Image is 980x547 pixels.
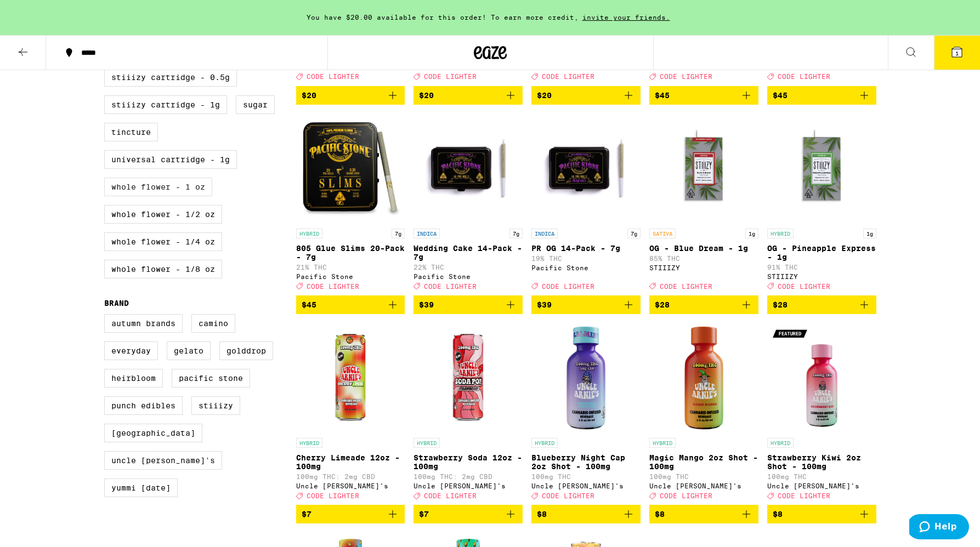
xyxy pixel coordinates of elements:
[767,323,876,432] img: Uncle Arnie's - Strawberry Kiwi 2oz Shot - 100mg
[413,295,523,314] button: Add to bag
[413,273,523,280] div: Pacific Stone
[424,492,477,499] span: CODE LIGHTER
[537,300,552,309] span: $39
[660,283,712,290] span: CODE LIGHTER
[542,73,594,81] span: CODE LIGHTER
[531,323,641,432] img: Uncle Arnie's - Blueberry Night Cap 2oz Shot - 100mg
[104,369,163,388] label: Heirbloom
[531,86,641,105] button: Add to bag
[296,264,405,271] p: 21% THC
[531,264,641,271] div: Pacific Stone
[167,341,211,360] label: Gelato
[392,229,405,238] p: 7g
[191,314,235,333] label: Camino
[104,341,158,360] label: Everyday
[655,91,670,100] span: $45
[767,113,876,295] a: Open page for OG - Pineapple Express - 1g from STIIIZY
[307,283,359,290] span: CODE LIGHTER
[413,229,440,238] p: INDICA
[767,323,876,505] a: Open page for Strawberry Kiwi 2oz Shot - 100mg from Uncle Arnie's
[413,438,440,448] p: HYBRID
[767,473,876,480] p: 100mg THC
[531,113,641,295] a: Open page for PR OG 14-Pack - 7g from Pacific Stone
[649,244,758,253] p: OG - Blue Dream - 1g
[413,264,523,271] p: 22% THC
[767,264,876,271] p: 91% THC
[542,492,594,499] span: CODE LIGHTER
[104,314,183,333] label: Autumn Brands
[296,273,405,280] div: Pacific Stone
[649,505,758,523] button: Add to bag
[660,73,712,81] span: CODE LIGHTER
[531,505,641,523] button: Add to bag
[104,478,178,497] label: Yummi [DATE]
[172,369,250,388] label: Pacific Stone
[296,482,405,489] div: Uncle [PERSON_NAME]'s
[767,482,876,489] div: Uncle [PERSON_NAME]'s
[104,299,129,307] legend: Brand
[745,229,758,238] p: 1g
[424,73,477,81] span: CODE LIGHTER
[296,295,405,314] button: Add to bag
[413,113,523,223] img: Pacific Stone - Wedding Cake 14-Pack - 7g
[104,396,183,415] label: Punch Edibles
[531,255,641,262] p: 19% THC
[104,68,237,87] label: STIIIZY Cartridge - 0.5g
[767,244,876,261] p: OG - Pineapple Express - 1g
[537,510,547,518] span: $8
[531,323,641,505] a: Open page for Blueberry Night Cap 2oz Shot - 100mg from Uncle Arnie's
[531,229,558,238] p: INDICA
[649,229,676,238] p: SATIVA
[413,113,523,295] a: Open page for Wedding Cake 14-Pack - 7g from Pacific Stone
[778,283,830,290] span: CODE LIGHTER
[104,123,158,141] label: Tincture
[649,438,676,448] p: HYBRID
[296,473,405,480] p: 100mg THC: 2mg CBD
[773,300,788,309] span: $28
[649,113,758,295] a: Open page for OG - Blue Dream - 1g from STIIIZY
[767,113,876,223] img: STIIIZY - OG - Pineapple Express - 1g
[767,438,794,448] p: HYBRID
[219,341,273,360] label: GoldDrop
[296,244,405,261] p: 805 Glue Slims 20-Pack - 7g
[767,86,876,105] button: Add to bag
[649,473,758,480] p: 100mg THC
[104,232,222,251] label: Whole Flower - 1/4 oz
[104,95,227,114] label: STIIIZY Cartridge - 1g
[542,283,594,290] span: CODE LIGHTER
[649,323,758,432] img: Uncle Arnie's - Magic Mango 2oz Shot - 100mg
[413,473,523,480] p: 100mg THC: 2mg CBD
[531,453,641,471] p: Blueberry Night Cap 2oz Shot - 100mg
[413,86,523,105] button: Add to bag
[307,492,359,499] span: CODE LIGHTER
[296,229,322,238] p: HYBRID
[537,91,552,100] span: $20
[413,323,523,432] img: Uncle Arnie's - Strawberry Soda 12oz - 100mg
[767,505,876,523] button: Add to bag
[413,244,523,261] p: Wedding Cake 14-Pack - 7g
[104,205,222,224] label: Whole Flower - 1/2 oz
[531,295,641,314] button: Add to bag
[649,255,758,262] p: 85% THC
[413,505,523,523] button: Add to bag
[531,473,641,480] p: 100mg THC
[649,323,758,505] a: Open page for Magic Mango 2oz Shot - 100mg from Uncle Arnie's
[296,453,405,471] p: Cherry Limeade 12oz - 100mg
[296,86,405,105] button: Add to bag
[649,264,758,271] div: STIIIZY
[649,86,758,105] button: Add to bag
[296,113,405,223] img: Pacific Stone - 805 Glue Slims 20-Pack - 7g
[413,482,523,489] div: Uncle [PERSON_NAME]'s
[655,510,665,518] span: $8
[773,510,783,518] span: $8
[531,113,641,223] img: Pacific Stone - PR OG 14-Pack - 7g
[627,229,641,238] p: 7g
[767,229,794,238] p: HYBRID
[191,396,240,415] label: STIIIZY
[778,492,830,499] span: CODE LIGHTER
[767,273,876,280] div: STIIIZY
[104,150,237,169] label: Universal Cartridge - 1g
[307,14,579,21] span: You have $20.00 available for this order! To earn more credit,
[302,300,316,309] span: $45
